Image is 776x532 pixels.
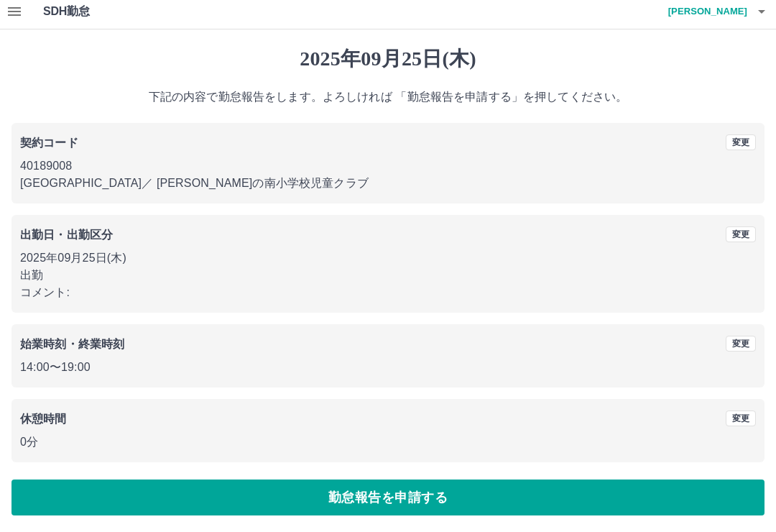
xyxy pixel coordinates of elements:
[20,137,78,149] b: 契約コード
[11,480,765,515] button: 勤怠報告を申請する
[11,47,765,71] h1: 2025年09月25日(木)
[726,411,756,426] button: 変更
[20,359,756,376] p: 14:00 〜 19:00
[20,157,756,175] p: 40189008
[726,134,756,150] button: 変更
[726,226,756,242] button: 変更
[20,338,124,350] b: 始業時刻・終業時刻
[20,413,67,425] b: 休憩時間
[20,284,756,301] p: コメント:
[726,336,756,352] button: 変更
[20,229,113,241] b: 出勤日・出勤区分
[20,434,756,451] p: 0分
[20,249,756,267] p: 2025年09月25日(木)
[20,175,756,192] p: [GEOGRAPHIC_DATA] ／ [PERSON_NAME]の南小学校児童クラブ
[11,88,765,106] p: 下記の内容で勤怠報告をします。よろしければ 「勤怠報告を申請する」を押してください。
[20,267,756,284] p: 出勤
